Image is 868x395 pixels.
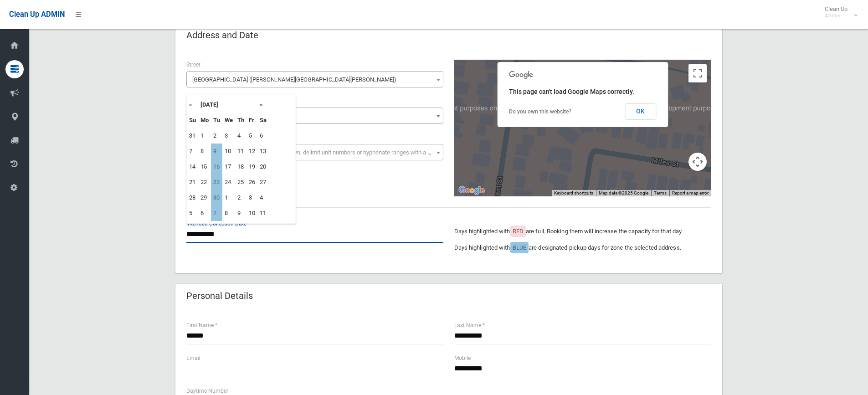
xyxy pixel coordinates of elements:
td: 1 [198,128,211,144]
td: 12 [247,144,257,159]
td: 23 [211,174,222,190]
td: 4 [257,190,269,205]
td: 5 [247,128,257,144]
header: Address and Date [175,26,269,44]
td: 3 [222,128,235,144]
th: Tu [211,113,222,128]
th: Su [187,113,198,128]
span: Clean Up [820,5,857,19]
td: 7 [187,144,198,159]
td: 9 [211,144,222,159]
td: 4 [235,128,247,144]
td: 22 [198,174,211,190]
a: Open this area in Google Maps (opens a new window) [457,185,487,196]
th: We [222,113,235,128]
td: 3 [247,190,257,205]
td: 31 [187,128,198,144]
td: 17 [222,159,235,174]
td: 1 [222,190,235,205]
span: Miles Street (CHESTER HILL 2162) [186,71,443,87]
td: 13 [257,144,269,159]
td: 6 [198,205,211,221]
a: Terms (opens in new tab) [654,190,667,195]
td: 28 [187,190,198,205]
td: 6 [257,128,269,144]
p: Days highlighted with are designated pickup days for zone the selected address. [454,242,711,253]
img: Google [457,185,487,196]
small: Admin [825,12,847,19]
td: 14 [187,159,198,174]
button: Keyboard shortcuts [554,190,593,196]
td: 10 [222,144,235,159]
td: 5 [187,205,198,221]
td: 19 [247,159,257,174]
span: BLUE [513,244,526,251]
td: 18 [235,159,247,174]
header: Personal Details [175,287,264,305]
td: 11 [235,144,247,159]
td: 15 [198,159,211,174]
th: Th [235,113,247,128]
span: 18 [189,110,441,123]
td: 29 [198,190,211,205]
span: Map data ©2025 Google [599,190,648,195]
span: Select the unit number from the dropdown, delimit unit numbers or hyphenate ranges with a comma [192,149,447,156]
th: « [187,97,198,113]
span: 18 [186,108,443,124]
button: Map camera controls [688,153,707,171]
a: Report a map error [672,190,709,195]
td: 8 [198,144,211,159]
td: 10 [247,205,257,221]
td: 2 [235,190,247,205]
td: 7 [211,205,222,221]
td: 9 [235,205,247,221]
span: This page can't load Google Maps correctly. [509,88,634,95]
td: 2 [211,128,222,144]
span: Clean Up ADMIN [9,10,65,19]
span: RED [513,228,524,235]
th: [DATE] [198,97,257,113]
th: Fr [247,113,257,128]
th: » [257,97,269,113]
td: 30 [211,190,222,205]
td: 24 [222,174,235,190]
td: 25 [235,174,247,190]
td: 27 [257,174,269,190]
a: Do you own this website? [509,108,571,115]
td: 21 [187,174,198,190]
td: 11 [257,205,269,221]
td: 16 [211,159,222,174]
button: Toggle fullscreen view [688,64,707,82]
td: 20 [257,159,269,174]
button: OK [625,103,656,120]
td: 26 [247,174,257,190]
span: Miles Street (CHESTER HILL 2162) [189,73,441,86]
th: Mo [198,113,211,128]
p: Days highlighted with are full. Booking them will increase the capacity for that day. [454,226,711,237]
th: Sa [257,113,269,128]
td: 8 [222,205,235,221]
